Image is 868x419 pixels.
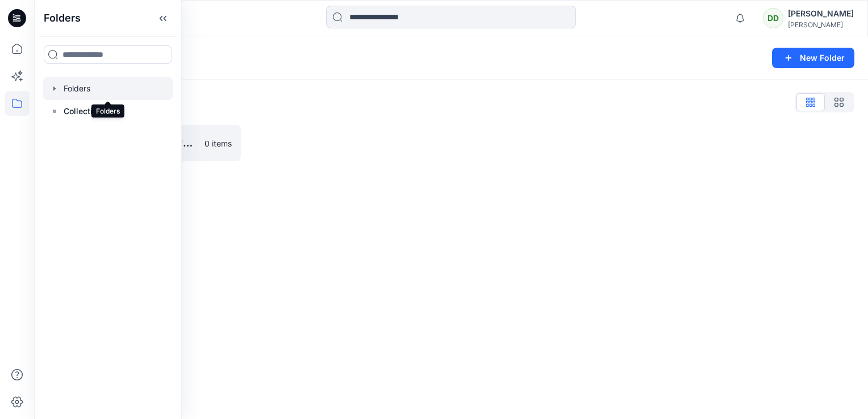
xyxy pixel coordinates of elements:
p: Collections [64,104,106,118]
div: DD [763,8,783,28]
p: 0 items [205,137,232,149]
div: [PERSON_NAME] [788,20,854,29]
button: New Folder [772,48,854,68]
div: [PERSON_NAME] [788,7,854,20]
